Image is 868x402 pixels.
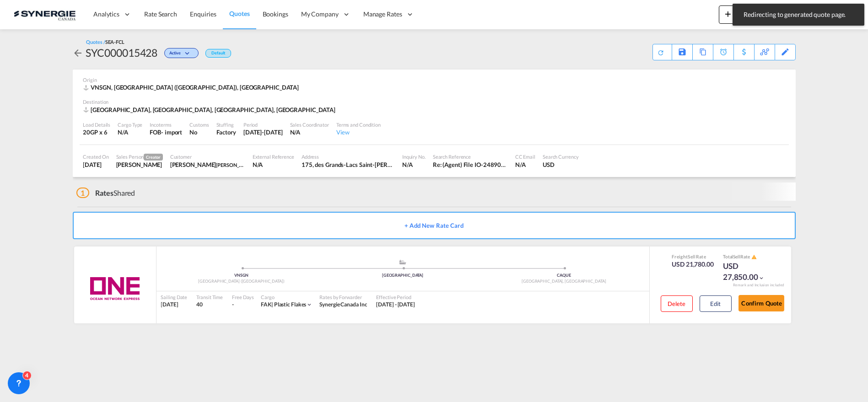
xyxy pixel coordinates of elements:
div: [GEOGRAPHIC_DATA] ([GEOGRAPHIC_DATA]) [161,279,322,284]
div: No [189,128,209,136]
div: Inquiry No. [402,153,426,160]
span: [DATE] - [DATE] [376,301,415,308]
button: Confirm Quote [739,295,784,311]
div: Load Details [83,121,111,128]
div: 20GP x 6 [83,128,111,136]
div: Change Status Here [157,45,201,60]
div: Address [302,153,395,160]
div: Search Reference [433,153,508,160]
div: Terms and Condition [336,121,381,128]
button: + Add New Rate Card [73,212,796,239]
div: 31 Oct 2025 [243,128,283,136]
button: icon-plus 400-fgNewicon-chevron-down [719,5,760,24]
span: Enquiries [190,10,216,18]
md-icon: icon-plus 400-fg [722,8,733,19]
div: FOB [150,128,161,136]
div: Quotes /SEA-FCL [86,38,125,45]
md-icon: icon-chevron-down [183,51,194,56]
span: Rate Search [144,10,177,18]
div: Sales Coordinator [290,121,329,128]
span: | [271,301,273,308]
div: USD 27,850.00 [723,261,769,283]
div: External Reference [253,153,294,160]
div: N/A [402,161,426,169]
div: Transit Time [196,294,223,300]
div: Synergie Canada Inc [319,301,367,309]
div: SYC000015428 [86,45,158,60]
div: 23 Sep 2025 - 31 Oct 2025 [376,301,415,309]
div: VNSGN, Ho Chi Minh City (Saigon), Asia Pacific [83,83,302,91]
span: Manage Rates [363,10,402,19]
div: Remark and Inclusion included [726,283,791,288]
span: Redirecting to generated quote page. [741,10,856,19]
span: New [722,10,757,17]
span: VNSGN, [GEOGRAPHIC_DATA] ([GEOGRAPHIC_DATA]), [GEOGRAPHIC_DATA] [91,84,299,91]
span: Sell [688,254,695,259]
div: Sales Person [116,153,163,161]
span: Rates [95,188,113,197]
div: N/A [290,128,329,136]
button: icon-alert [750,254,757,261]
span: Active [169,50,183,59]
span: Analytics [93,10,119,19]
div: Free Days [232,294,254,300]
md-icon: icon-refresh [656,48,666,58]
div: Destination [83,98,785,105]
div: 14 Oct 2025 [83,161,109,169]
div: Stuffing [216,121,236,128]
div: Karen Mercier [116,161,163,169]
div: Default [205,49,231,58]
div: Change Status Here [164,48,199,58]
div: Sailing Date [161,294,188,300]
div: [GEOGRAPHIC_DATA] [322,273,483,279]
div: Customer [170,153,245,160]
div: Cargo Type [118,121,142,128]
div: plastic flakes [261,301,306,309]
div: N/A [253,161,294,169]
div: Total Rate [723,253,769,261]
div: CC Email [515,153,535,160]
md-icon: icon-chevron-down [306,301,313,308]
div: Save As Template [672,44,692,60]
span: FAK [261,301,274,308]
div: Period [243,121,283,128]
span: Sell [733,254,740,259]
div: VNSGN [161,273,322,279]
div: - import [161,128,182,136]
div: David Paquet [170,161,245,169]
md-icon: icon-alert [751,254,757,260]
div: Freight Rate [672,253,714,260]
div: N/A [515,161,535,169]
div: - [232,301,234,309]
div: 175, des Grands-Lacs Saint-Augustin-de-Desmaures (Québec) Canada G3A 2K8 [302,161,395,169]
span: My Company [301,10,339,19]
div: Shared [76,188,135,198]
div: [GEOGRAPHIC_DATA], [GEOGRAPHIC_DATA] [483,279,644,284]
md-icon: icon-arrow-left [73,48,84,59]
div: [DATE] [161,301,188,309]
div: Re: (Agent) File IO-248905 // New booking S : Far Eastern Polytex C : Tilton PO223075 //HCM TO MO... [433,161,508,169]
div: View [336,128,381,136]
div: Search Currency [543,153,579,160]
button: Delete [661,295,693,312]
div: Created On [83,153,109,160]
div: N/A [118,128,142,136]
span: Bookings [263,10,288,18]
div: Rates by Forwarder [319,294,367,300]
div: Customs [189,121,209,128]
div: Incoterms [150,121,182,128]
span: Synergie Canada Inc [319,301,367,308]
span: Quotes [229,10,249,17]
span: SEA-FCL [105,39,124,45]
div: USD 21,780.00 [672,260,714,269]
md-icon: icon-chevron-down [758,275,765,281]
div: icon-arrow-left [73,45,86,60]
span: [PERSON_NAME] [216,161,254,168]
div: USD [543,161,579,169]
div: Quote PDF is not available at this time [658,44,667,56]
img: ONE [90,277,139,300]
span: Creator [144,154,162,161]
button: Edit [700,295,732,312]
span: 1 [76,188,90,198]
div: 40 [196,301,223,309]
